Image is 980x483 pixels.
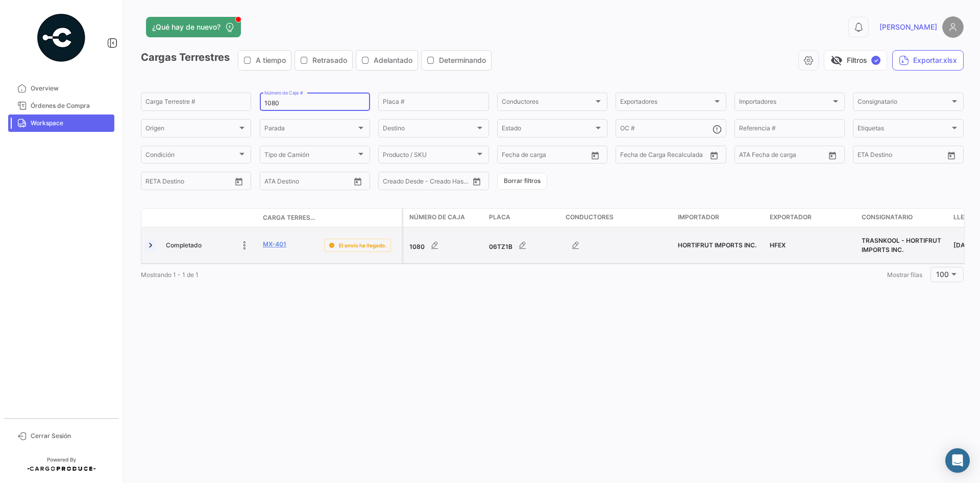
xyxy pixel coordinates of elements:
datatable-header-cell: Importador [674,209,766,227]
span: Conductores [502,100,594,107]
span: Origen [145,126,237,133]
a: MX-401 [263,240,286,249]
span: Parada [264,126,356,133]
span: [PERSON_NAME] [879,22,937,32]
div: Abrir Intercom Messenger [945,448,970,473]
button: Open calendar [350,174,365,189]
datatable-header-cell: Delay Status [320,214,402,222]
a: Expand/Collapse Row [145,240,156,250]
button: Determinando [422,51,491,70]
span: Carga Terrestre # [263,213,316,222]
button: Open calendar [944,148,959,163]
input: Hasta [171,179,212,186]
span: Placa [489,213,510,222]
button: Exportar.xlsx [892,50,964,71]
span: Consignatario [862,213,913,222]
span: ✓ [871,56,880,65]
span: Adelantado [374,55,412,65]
span: Exportadores [620,100,712,107]
button: Open calendar [587,148,603,163]
button: Borrar filtros [497,173,547,190]
span: Consignatario [857,100,949,107]
datatable-header-cell: Estado [162,214,259,222]
span: Destino [383,126,475,133]
span: Estado [502,126,594,133]
span: Retrasado [312,55,347,65]
button: Open calendar [469,174,484,189]
span: Órdenes de Compra [31,101,110,110]
span: Exportador [770,213,812,222]
img: powered-by.png [36,12,87,63]
span: Cerrar Sesión [31,431,110,441]
datatable-header-cell: Exportador [766,209,857,227]
button: Retrasado [295,51,352,70]
button: Open calendar [825,148,840,163]
a: Workspace [8,114,114,132]
input: ATA Desde [739,153,770,160]
div: 1080 [409,235,481,256]
span: Tipo de Camión [264,153,356,160]
input: Desde [145,179,164,186]
input: Hasta [883,153,924,160]
span: Mostrando 1 - 1 de 1 [141,271,199,279]
div: 06TZ1B [489,235,557,256]
span: Mostrar filas [887,271,922,279]
span: Workspace [31,119,110,128]
span: El envío ha llegado. [339,241,386,249]
input: Hasta [527,153,568,160]
img: placeholder-user.png [942,16,964,38]
input: Hasta [646,153,687,160]
input: Creado Desde [383,179,421,186]
input: Desde [502,153,520,160]
span: ¿Qué hay de nuevo? [152,22,220,32]
datatable-header-cell: Placa [485,209,561,227]
datatable-header-cell: Conductores [561,209,674,227]
span: Conductores [566,213,614,222]
button: ¿Qué hay de nuevo? [146,17,241,37]
input: Creado Hasta [428,179,469,186]
input: Desde [857,153,876,160]
input: Desde [620,153,639,160]
span: visibility_off [830,54,843,66]
button: A tiempo [238,51,291,70]
span: Importador [678,213,719,222]
a: Órdenes de Compra [8,97,114,114]
span: Overview [31,84,110,93]
span: Producto / SKU [383,153,475,160]
span: A tiempo [256,55,286,65]
span: 100 [936,270,949,279]
input: ATA Hasta [303,179,344,186]
span: Condición [145,153,237,160]
datatable-header-cell: Carga Terrestre # [259,209,320,226]
span: HFEX [770,241,786,249]
span: HORTIFRUT IMPORTS INC. [678,241,756,249]
input: ATA Desde [264,179,296,186]
input: ATA Hasta [777,153,818,160]
datatable-header-cell: Consignatario [857,209,949,227]
span: Completado [166,241,202,250]
span: Número de Caja [409,213,465,222]
a: Overview [8,80,114,97]
h3: Cargas Terrestres [141,50,495,71]
span: TRASNKOOL - HORTIFRUT IMPORTS INC. [862,237,941,254]
datatable-header-cell: Número de Caja [403,209,485,227]
button: Adelantado [356,51,418,70]
span: Etiquetas [857,126,949,133]
span: Importadores [739,100,831,107]
span: Determinando [439,55,486,65]
button: Open calendar [706,148,722,163]
button: visibility_offFiltros✓ [824,50,887,71]
button: Open calendar [231,174,247,189]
